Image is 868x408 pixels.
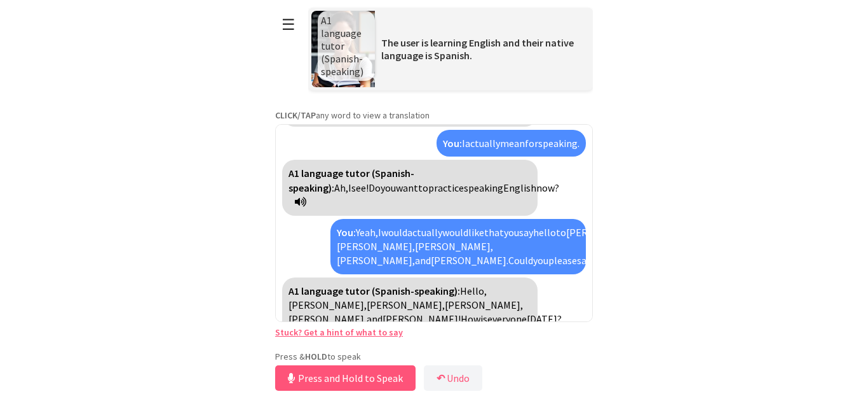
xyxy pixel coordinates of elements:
[415,240,493,253] span: [PERSON_NAME],
[321,14,363,78] span: A1 language tutor (Spanish-speaking)
[367,299,445,311] span: [PERSON_NAME],
[464,181,503,194] span: speaking
[566,226,644,239] span: [PERSON_NAME],
[288,313,367,325] span: [PERSON_NAME],
[275,109,316,121] strong: CLICK/TAP
[504,226,519,239] span: you
[275,109,593,121] p: any word to view a translation
[424,365,482,391] button: ↶Undo
[415,254,431,267] span: and
[445,299,523,311] span: [PERSON_NAME],
[288,299,367,311] span: [PERSON_NAME],
[282,160,538,215] div: Click to translate
[381,226,407,239] span: would
[418,181,428,194] span: to
[275,351,593,362] p: Press & to speak
[533,254,548,267] span: you
[381,36,574,62] span: The user is learning English and their native language is Spanish.
[396,181,418,194] span: want
[508,254,533,267] span: Could
[378,226,381,239] span: I
[591,254,614,267] span: hello
[288,167,414,193] strong: A1 language tutor (Spanish-speaking):
[428,181,464,194] span: practice
[431,254,508,267] span: [PERSON_NAME].
[442,226,468,239] span: would
[500,137,525,150] span: mean
[468,226,484,239] span: like
[369,181,381,194] span: Do
[275,327,403,338] a: Stuck? Get a hint of what to say
[480,313,487,325] span: is
[356,226,378,239] span: Yeah,
[527,313,562,325] span: [DATE]?
[437,130,586,157] div: Click to translate
[461,313,480,325] span: How
[348,181,351,194] span: I
[437,372,445,384] b: ↶
[337,240,415,253] span: [PERSON_NAME],
[460,285,487,297] span: Hello,
[519,226,533,239] span: say
[407,226,442,239] span: actually
[533,226,556,239] span: hello
[536,181,559,194] span: now?
[503,181,536,194] span: English
[334,181,348,194] span: Ah,
[282,278,538,348] div: Click to translate
[556,226,566,239] span: to
[381,181,396,194] span: you
[487,313,527,325] span: everyone
[275,365,416,391] button: Press and Hold to Speak
[311,11,375,87] img: Scenario Image
[383,313,461,325] span: [PERSON_NAME]!
[275,8,302,41] button: ☰
[337,254,415,267] span: [PERSON_NAME],
[538,137,580,150] span: speaking.
[548,254,577,267] span: please
[351,181,369,194] span: see!
[330,219,586,274] div: Click to translate
[465,137,500,150] span: actually
[484,226,504,239] span: that
[337,226,356,239] strong: You:
[525,137,538,150] span: for
[462,137,465,150] span: I
[443,137,462,150] strong: You:
[367,313,383,325] span: and
[305,351,327,362] strong: HOLD
[577,254,591,267] span: say
[288,285,460,297] strong: A1 language tutor (Spanish-speaking):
